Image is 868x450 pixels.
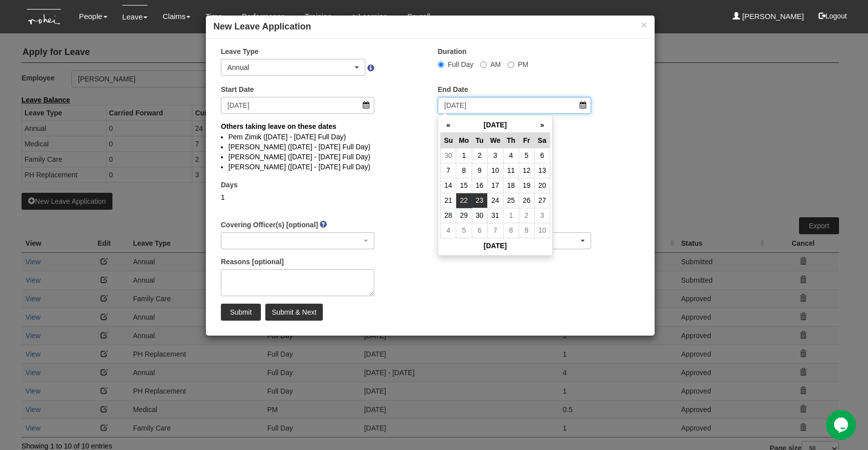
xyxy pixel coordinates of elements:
td: 15 [456,178,472,193]
td: 22 [456,193,472,208]
th: Tu [472,132,487,148]
td: 7 [487,223,503,238]
td: 26 [519,193,534,208]
td: 9 [472,163,487,178]
th: Su [441,132,456,148]
td: 3 [487,148,503,163]
td: 5 [519,148,534,163]
td: 16 [472,178,487,193]
th: Th [503,132,519,148]
td: 27 [534,193,550,208]
div: Annual [227,62,353,72]
b: Others taking leave on these dates [221,122,336,130]
li: [PERSON_NAME] ([DATE] - [DATE] Full Day) [228,142,632,152]
th: » [534,117,550,133]
td: 31 [487,208,503,223]
label: Covering Officer(s) [optional] [221,220,318,230]
input: Submit & Next [265,304,323,321]
td: 23 [472,193,487,208]
td: 7 [441,163,456,178]
td: 2 [472,148,487,163]
td: 3 [534,208,550,223]
td: 1 [503,208,519,223]
label: End Date [438,84,468,94]
td: 8 [503,223,519,238]
td: 8 [456,163,472,178]
label: Duration [438,46,467,56]
td: 24 [487,193,503,208]
li: [PERSON_NAME] ([DATE] - [DATE] Full Day) [228,152,632,162]
label: Days [221,180,237,190]
td: 17 [487,178,503,193]
input: d/m/yyyy [438,97,591,114]
label: Start Date [221,84,254,94]
span: AM [490,60,501,68]
label: Leave Type [221,46,258,56]
td: 28 [441,208,456,223]
li: [PERSON_NAME] ([DATE] - [DATE] Full Day) [228,162,632,172]
th: Mo [456,132,472,148]
td: 4 [441,223,456,238]
td: 29 [456,208,472,223]
td: 10 [534,223,550,238]
td: 12 [519,163,534,178]
td: 6 [534,148,550,163]
iframe: chat widget [826,410,858,440]
input: d/m/yyyy [221,97,374,114]
td: 9 [519,223,534,238]
b: New Leave Application [213,21,311,31]
td: 19 [519,178,534,193]
td: 21 [441,193,456,208]
td: 2 [519,208,534,223]
th: We [487,132,503,148]
span: PM [518,60,528,68]
button: × [641,19,647,30]
input: Submit [221,304,261,321]
td: 18 [503,178,519,193]
th: [DATE] [441,238,550,253]
td: 4 [503,148,519,163]
td: 25 [503,193,519,208]
li: Pem Zimik ([DATE] - [DATE] Full Day) [228,132,632,142]
td: 13 [534,163,550,178]
th: [DATE] [456,117,535,133]
div: 1 [221,192,374,202]
td: 6 [472,223,487,238]
button: Annual [221,59,365,76]
span: Full Day [448,60,473,68]
td: 14 [441,178,456,193]
td: 20 [534,178,550,193]
td: 30 [441,148,456,163]
th: « [441,117,456,133]
td: 5 [456,223,472,238]
td: 10 [487,163,503,178]
td: 1 [456,148,472,163]
label: Reasons [optional] [221,257,284,267]
th: Fr [519,132,534,148]
td: 30 [472,208,487,223]
td: 11 [503,163,519,178]
th: Sa [534,132,550,148]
